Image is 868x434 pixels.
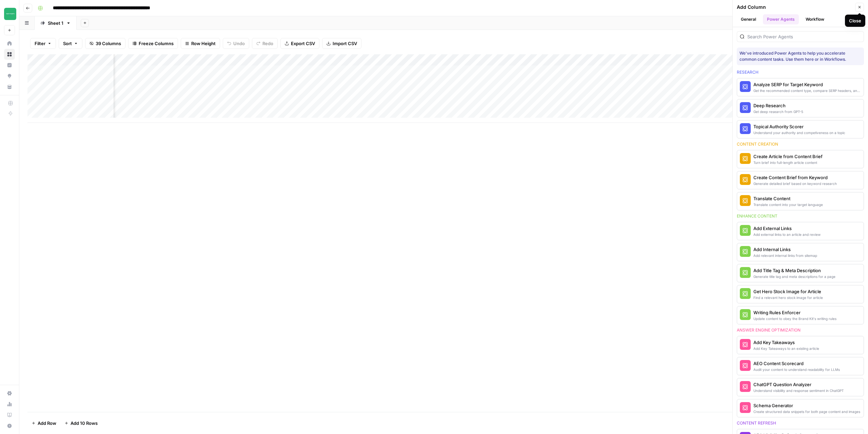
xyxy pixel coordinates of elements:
[63,40,72,47] span: Sort
[753,202,823,207] div: Translate content into your target language
[35,16,77,30] a: Sheet 1
[280,38,319,49] button: Export CSV
[4,410,15,420] a: Learning Hub
[753,181,837,186] div: Generate detailed brief based on keyword research
[753,130,845,135] div: Understand your authority and competiveness on a topic
[753,225,821,232] div: Add External Links
[753,232,821,237] div: Add external links to an article and review
[48,20,63,26] div: Sheet 1
[737,213,864,219] div: Enhance content
[753,109,803,114] div: Get deep research from GPT-5
[4,38,15,49] a: Home
[737,243,864,261] button: Add Internal LinksAdd relevant internal links from sitemap
[737,192,864,210] button: Translate ContentTranslate content into your target language
[27,418,60,429] button: Add Row
[753,367,840,372] div: Audit your content to understand readability for LLMs
[4,388,15,399] a: Settings
[4,399,15,410] a: Usage
[802,14,828,24] button: Workflow
[291,40,315,47] span: Export CSV
[753,409,860,414] div: Create structured data snippets for both page content and images
[128,38,178,49] button: Freeze Columns
[737,141,864,147] div: Content creation
[753,123,845,130] div: Topical Authority Scorer
[38,420,56,427] span: Add Row
[753,88,861,93] div: Get the recommended content type, compare SERP headers, and analyze SERP patterns
[71,420,98,427] span: Add 10 Rows
[139,40,174,47] span: Freeze Columns
[60,418,102,429] button: Add 10 Rows
[753,274,835,279] div: Generate title tag and meta descriptions for a page
[753,102,803,109] div: Deep Research
[737,222,864,240] button: Add External LinksAdd external links to an article and review
[252,38,278,49] button: Redo
[191,40,216,47] span: Row Height
[753,309,836,316] div: Writing Rules Enforcer
[747,33,861,40] input: Search Power Agents
[35,40,45,47] span: Filter
[4,71,15,81] a: Opportunities
[753,381,844,388] div: ChatGPT Question Analyzer
[753,360,840,367] div: AEO Content Scorecard
[753,81,861,88] div: Analyze SERP for Target Keyword
[739,50,861,62] div: We've introduced Power Agents to help you accelerate common content tasks. Use them here or in Wo...
[322,38,361,49] button: Import CSV
[737,378,864,396] button: ChatGPT Question AnalyzerUnderstand visibility and response sentiment in ChatGPT
[737,99,864,117] button: Deep ResearchGet deep research from GPT-5
[4,420,15,431] button: Help + Support
[737,264,864,282] button: Add Title Tag & Meta DescriptionGenerate title tag and meta descriptions for a page
[737,357,864,375] button: AEO Content ScorecardAudit your content to understand readability for LLMs
[737,327,864,333] div: Answer engine optimization
[737,399,864,417] button: Schema GeneratorCreate structured data snippets for both page content and images
[737,150,864,168] button: Create Article from Content BriefTurn brief into full-length article content
[4,8,16,20] img: Team Empathy Logo
[753,388,844,393] div: Understand visibility and response sentiment in ChatGPT
[737,14,760,24] button: General
[4,81,15,92] a: Your Data
[4,60,15,71] a: Insights
[753,246,817,253] div: Add Internal Links
[753,195,823,202] div: Translate Content
[753,339,819,346] div: Add Key Takeaways
[737,285,864,303] button: Get Hero Stock Image for ArticleFind a relevant hero stock image for article
[753,346,819,351] div: Add Key Takeaways to an existing article
[753,288,823,295] div: Get Hero Stock Image for Article
[763,14,799,24] button: Power Agents
[333,40,357,47] span: Import CSV
[59,38,82,49] button: Sort
[30,38,56,49] button: Filter
[849,17,861,24] div: Close
[737,120,864,138] button: Topical Authority ScorerUnderstand your authority and competiveness on a topic
[737,306,864,324] button: Writing Rules EnforcerUpdate content to obey the Brand Kit's writing rules
[737,171,864,189] button: Create Content Brief from KeywordGenerate detailed brief based on keyword research
[753,160,823,165] div: Turn brief into full-length article content
[737,69,864,75] div: Research
[223,38,249,49] button: Undo
[753,295,823,300] div: Find a relevant hero stock image for article
[4,5,15,22] button: Workspace: Team Empathy
[753,267,835,274] div: Add Title Tag & Meta Description
[181,38,220,49] button: Row Height
[753,174,837,181] div: Create Content Brief from Keyword
[85,38,125,49] button: 39 Columns
[753,153,823,160] div: Create Article from Content Brief
[262,40,273,47] span: Redo
[753,316,836,321] div: Update content to obey the Brand Kit's writing rules
[753,402,860,409] div: Schema Generator
[737,336,864,354] button: Add Key TakeawaysAdd Key Takeaways to an existing article
[753,253,817,258] div: Add relevant internal links from sitemap
[737,420,864,426] div: Content refresh
[233,40,245,47] span: Undo
[4,49,15,60] a: Browse
[96,40,121,47] span: 39 Columns
[737,78,864,96] button: Analyze SERP for Target KeywordGet the recommended content type, compare SERP headers, and analyz...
